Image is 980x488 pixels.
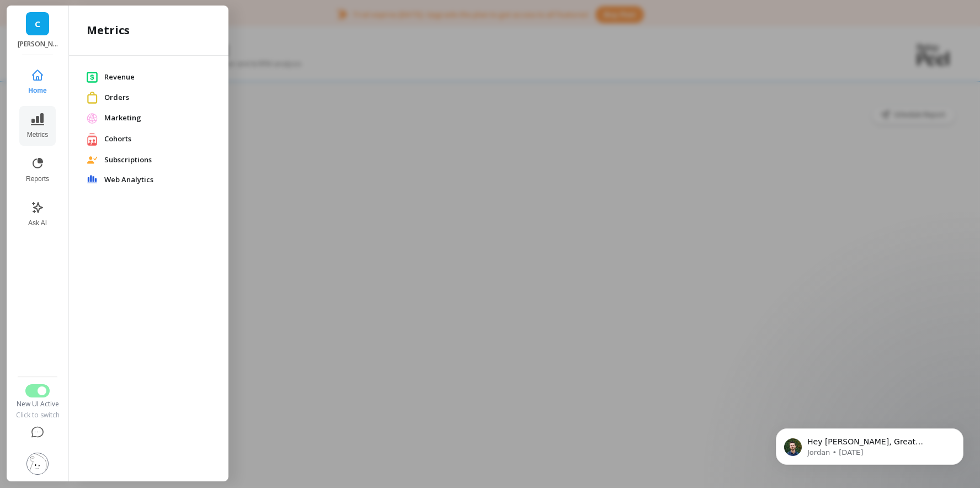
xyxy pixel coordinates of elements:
[19,62,56,102] button: Home
[87,156,98,164] img: [object Object]
[87,23,130,38] h2: Metrics
[104,155,211,166] span: Subscriptions
[87,71,98,83] img: [object Object]
[28,86,46,95] span: Home
[19,194,56,234] button: Ask AI
[18,40,58,49] p: Cann
[28,219,47,227] span: Ask AI
[104,92,211,103] span: Orders
[104,72,211,83] span: Revenue
[35,18,40,30] span: C
[87,132,98,146] img: [object Object]
[87,175,98,184] img: [object Object]
[87,92,98,103] img: [object Object]
[87,113,98,124] img: [object Object]
[48,32,190,326] span: Hey [PERSON_NAME], Great meeting you [DATE]! A few notes: [PERSON_NAME] subscription data I just ...
[48,43,190,52] p: Message from Jordan, sent 4d ago
[26,453,49,475] img: profile picture
[104,113,211,124] span: Marketing
[19,106,56,146] button: Metrics
[759,405,980,482] iframe: Intercom notifications message
[15,446,60,481] button: Settings
[15,400,60,409] div: New UI Active
[25,384,50,397] button: Switch to Legacy UI
[15,420,60,446] button: Help
[19,150,56,190] button: Reports
[27,130,49,139] span: Metrics
[15,411,60,420] div: Click to switch
[104,134,211,145] span: Cohorts
[104,174,211,185] span: Web Analytics
[26,174,49,183] span: Reports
